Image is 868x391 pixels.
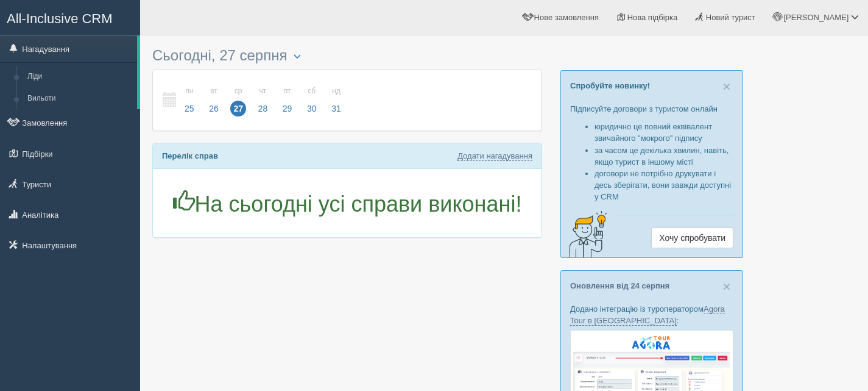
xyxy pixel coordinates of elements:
a: сб 30 [300,79,323,121]
a: Додати нагадування [457,151,532,161]
span: 30 [304,101,320,117]
a: пт 29 [276,79,299,121]
p: Додано інтеграцію із туроператором : [570,303,733,326]
span: Новий турист [706,13,755,22]
span: [PERSON_NAME] [783,13,849,22]
small: вт [206,86,222,96]
small: пн [182,86,197,96]
h3: Сьогодні, 27 серпня [152,48,542,63]
a: Хочу спробувати [651,228,733,248]
span: 27 [230,101,246,117]
span: All-Inclusive CRM [7,11,113,26]
b: Перелік справ [162,151,218,160]
h1: На сьогодні усі справи виконані! [162,190,532,217]
a: ср 27 [227,79,250,121]
small: пт [280,86,295,96]
li: юридично це повний еквівалент звичайного "мокрого" підпису [595,121,733,144]
button: Close [723,80,730,93]
li: за часом це декілька хвилин, навіть, якщо турист в іншому місті [595,145,733,168]
span: × [723,279,730,293]
span: × [723,79,730,93]
a: Ліди [22,66,137,88]
a: пн 25 [178,79,201,121]
a: All-Inclusive CRM [1,1,139,34]
img: creative-idea-2907357.png [561,210,610,259]
li: договори не потрібно друкувати і десь зберігати, вони завжди доступні у CRM [595,168,733,203]
p: Спробуйте новинку! [570,80,733,91]
span: 26 [206,101,222,117]
a: нд 31 [325,79,345,121]
small: сб [304,86,320,96]
span: 25 [182,101,197,117]
span: Нове замовлення [534,13,599,22]
span: Нова підбірка [627,13,678,22]
span: 28 [255,101,271,117]
small: нд [328,86,344,96]
p: Підписуйте договори з туристом онлайн [570,103,733,115]
a: вт 26 [202,79,225,121]
small: чт [255,86,271,96]
span: 29 [280,101,295,117]
a: Оновлення від 24 серпня [570,281,669,290]
a: Agora Tour в [GEOGRAPHIC_DATA] [570,304,725,326]
small: ср [230,86,246,96]
a: чт 28 [252,79,275,121]
button: Close [723,280,730,293]
span: 31 [328,101,344,117]
a: Вильоти [22,88,137,110]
